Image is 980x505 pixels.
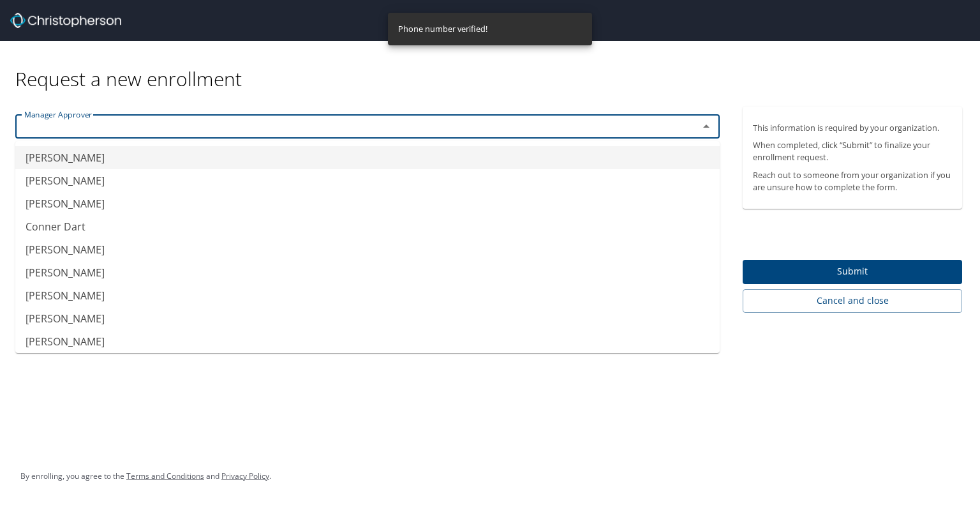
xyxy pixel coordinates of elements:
[20,460,271,492] div: By enrolling, you agree to the and .
[753,139,952,163] p: When completed, click “Submit” to finalize your enrollment request.
[743,289,962,313] button: Cancel and close
[753,293,952,309] span: Cancel and close
[15,353,720,376] li: [PERSON_NAME]
[15,307,720,330] li: [PERSON_NAME]
[398,17,487,41] div: Phone number verified!
[15,169,720,192] li: [PERSON_NAME]
[697,117,715,135] button: Close
[743,260,962,285] button: Submit
[753,169,952,193] p: Reach out to someone from your organization if you are unsure how to complete the form.
[753,264,952,280] span: Submit
[15,238,720,261] li: [PERSON_NAME]
[15,192,720,215] li: [PERSON_NAME]
[15,284,720,307] li: [PERSON_NAME]
[126,471,204,481] a: Terms and Conditions
[753,122,952,134] p: This information is required by your organization.
[15,146,720,169] li: [PERSON_NAME]
[221,471,269,481] a: Privacy Policy
[15,41,972,91] div: Request a new enrollment
[10,13,121,28] img: cbt logo
[15,215,720,238] li: Conner Dart
[15,330,720,353] li: [PERSON_NAME]
[15,261,720,284] li: [PERSON_NAME]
